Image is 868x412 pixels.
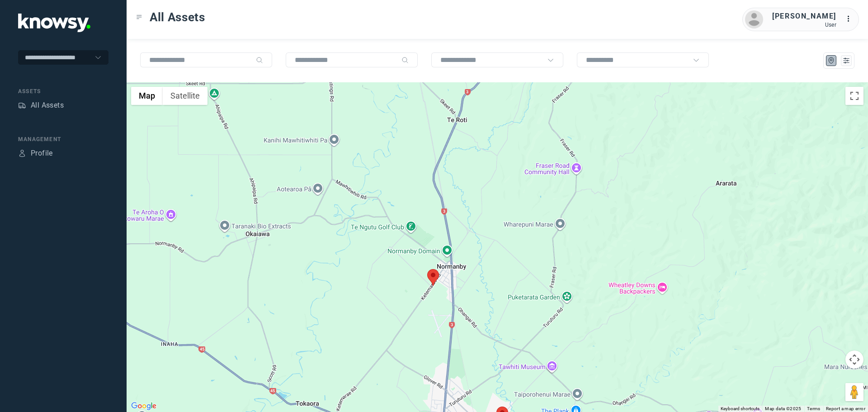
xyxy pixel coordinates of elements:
[401,57,409,64] div: Search
[150,9,205,25] span: All Assets
[129,400,159,412] a: Open this area in Google Maps (opens a new window)
[31,148,53,159] div: Profile
[18,14,90,32] img: Application Logo
[18,100,64,111] a: AssetsAll Assets
[772,22,836,28] div: User
[845,350,863,369] button: Map camera controls
[31,100,64,111] div: All Assets
[846,15,855,22] tspan: ...
[845,383,863,401] button: Drag Pegman onto the map to open Street View
[765,406,802,411] span: Map data ©2025
[845,14,856,26] div: :
[721,406,759,412] button: Keyboard shortcuts
[772,11,836,22] div: [PERSON_NAME]
[827,57,835,65] div: Map
[826,406,865,411] a: Report a map error
[18,135,108,143] div: Management
[256,57,263,64] div: Search
[131,87,163,105] button: Show street map
[842,57,850,65] div: List
[163,87,208,105] button: Show satellite imagery
[745,10,763,28] img: avatar.png
[129,400,159,412] img: Google
[18,148,53,159] a: ProfileProfile
[136,14,142,20] div: Toggle Menu
[807,406,821,411] a: Terms (opens in new tab)
[18,87,108,95] div: Assets
[845,87,863,105] button: Toggle fullscreen view
[18,149,26,157] div: Profile
[18,101,26,109] div: Assets
[845,14,856,24] div: :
